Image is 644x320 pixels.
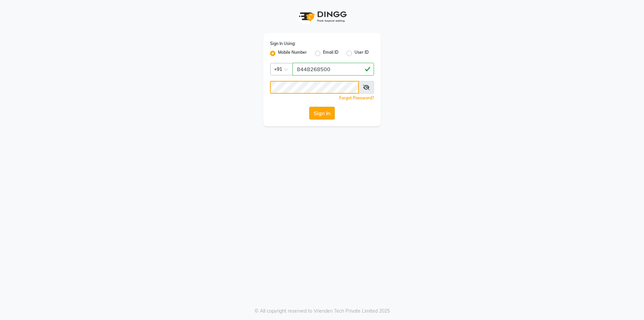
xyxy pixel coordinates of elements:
input: Username [270,81,359,94]
button: Sign In [309,107,335,120]
a: Forgot Password? [339,95,374,100]
label: User ID [355,49,369,57]
label: Sign In Using: [270,41,296,47]
img: logo1.svg [295,7,349,27]
label: Email ID [323,49,338,57]
input: Username [292,63,374,76]
label: Mobile Number [278,49,307,57]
